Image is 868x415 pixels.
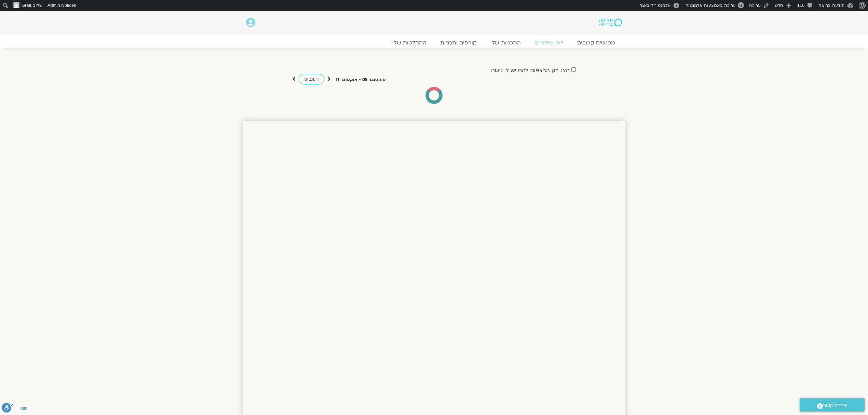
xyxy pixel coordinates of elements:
span: Greif [22,3,31,8]
a: השבוע [299,74,324,84]
a: יצירת קשר [800,398,865,412]
span: יצירת קשר [823,401,847,410]
span: השבוע [304,76,319,82]
a: התכניות שלי [484,39,528,46]
nav: Menu [246,39,622,46]
a: קורסים ותכניות [433,39,484,46]
label: הצג רק הרצאות להם יש לי גישה [491,67,570,73]
p: אוקטובר 05 - אוקטובר 11 [336,76,386,83]
a: לוח שידורים [528,39,570,46]
span: עריכה באמצעות אלמנטור [686,3,735,8]
a: מפגשים קרובים [570,39,622,46]
a: ההקלטות שלי [385,39,433,46]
